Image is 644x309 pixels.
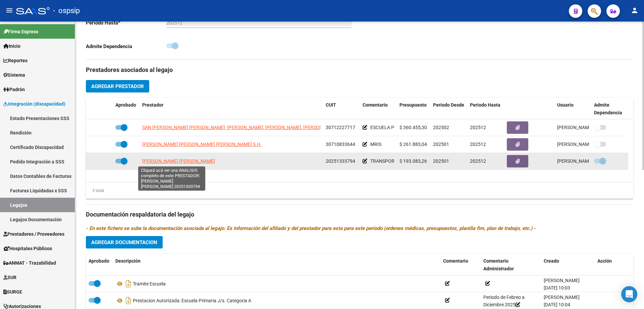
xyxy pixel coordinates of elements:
[433,125,449,130] span: 202502
[433,142,449,147] span: 202501
[594,102,622,115] span: Admite Dependencia
[86,19,166,27] p: Periodo Hasta
[360,98,397,120] datatable-header-cell: Comentario
[86,80,149,92] button: Agregar Prestador
[53,3,80,18] span: - ospsip
[430,98,467,120] datatable-header-cell: Periodo Desde
[124,278,133,289] i: Descargar documento
[481,254,541,276] datatable-header-cell: Comentario Administrador
[557,125,610,130] span: [PERSON_NAME] [DATE]
[470,142,486,147] span: 202512
[433,158,449,164] span: 202501
[3,42,20,50] span: Inicio
[483,295,525,308] span: Periodo de Febreo a Diciembre 2025
[544,295,580,300] span: [PERSON_NAME]
[115,102,136,108] span: Aprobado
[3,288,22,296] span: SURGE
[140,98,323,120] datatable-header-cell: Prestador
[554,98,591,120] datatable-header-cell: Usuario
[544,285,570,291] span: [DATE] 10:03
[3,71,25,79] span: Sistema
[86,210,633,219] h3: Documentación respaldatoria del legajo
[86,225,536,231] i: - En este fichero se sube la documentación asociada al legajo. Es información del afiliado y del ...
[86,187,104,194] div: 3 total
[399,125,427,130] span: $ 360.455,30
[370,158,570,164] span: TRANSPORTE A TERAPIAS ENERO-DICIEMBRE-TRANSPORTE A ESCUELA FEBRERO-DICIEMBRE
[5,6,13,14] mat-icon: menu
[3,86,25,93] span: Padrón
[3,28,38,35] span: Firma Express
[115,258,141,264] span: Descripción
[86,65,633,75] h3: Prestadores asociados al legajo
[370,142,381,147] span: MRIS
[326,158,355,164] span: 20251333794
[399,158,427,164] span: $ 193.083,26
[326,125,355,130] span: 30712227717
[363,102,388,108] span: Comentario
[397,98,430,120] datatable-header-cell: Presupuesto
[631,6,639,14] mat-icon: person
[115,295,438,306] div: Prestacion Autorizada: Escuela Primaria J/s. Categoria A
[91,83,144,89] span: Agregar Prestador
[86,43,166,50] p: Admite Dependencia
[323,98,360,120] datatable-header-cell: CUIT
[621,286,637,302] div: Open Intercom Messenger
[541,254,595,276] datatable-header-cell: Creado
[3,100,65,108] span: Integración (discapacidad)
[86,254,113,276] datatable-header-cell: Aprobado
[91,239,157,245] span: Agregar Documentacion
[3,259,56,267] span: ANMAT - Trazabilidad
[142,158,215,164] span: [PERSON_NAME] [PERSON_NAME]
[440,254,481,276] datatable-header-cell: Comentario
[470,158,486,164] span: 202512
[399,142,427,147] span: $ 261.883,04
[142,102,163,108] span: Prestador
[470,125,486,130] span: 202512
[483,258,514,271] span: Comentario Administrador
[3,230,64,238] span: Prestadores / Proveedores
[595,254,628,276] datatable-header-cell: Acción
[113,254,440,276] datatable-header-cell: Descripción
[142,125,428,130] span: SAN [PERSON_NAME] [PERSON_NAME] -[PERSON_NAME], [PERSON_NAME], [PERSON_NAME] -[PERSON_NAME] Y [PE...
[326,142,355,147] span: 30710833644
[591,98,628,120] datatable-header-cell: Admite Dependencia
[326,102,336,108] span: CUIT
[557,158,610,164] span: [PERSON_NAME] [DATE]
[557,142,610,147] span: [PERSON_NAME] [DATE]
[3,57,28,64] span: Reportes
[597,258,612,264] span: Acción
[113,98,140,120] datatable-header-cell: Aprobado
[142,142,262,147] span: [PERSON_NAME] [PERSON_NAME] [PERSON_NAME] S.H.
[124,295,133,306] i: Descargar documento
[544,278,580,283] span: [PERSON_NAME]
[544,258,559,264] span: Creado
[470,102,500,108] span: Periodo Hasta
[399,102,427,108] span: Presupuesto
[3,274,16,281] span: SUR
[443,258,468,264] span: Comentario
[370,125,421,130] span: ESCUELA PRIMARIA J-S
[467,98,504,120] datatable-header-cell: Periodo Hasta
[89,258,109,264] span: Aprobado
[557,102,574,108] span: Usuario
[544,302,570,307] span: [DATE] 10:04
[433,102,464,108] span: Periodo Desde
[3,245,52,252] span: Hospitales Públicos
[86,236,163,248] button: Agregar Documentacion
[115,278,438,289] div: Tramite Escuela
